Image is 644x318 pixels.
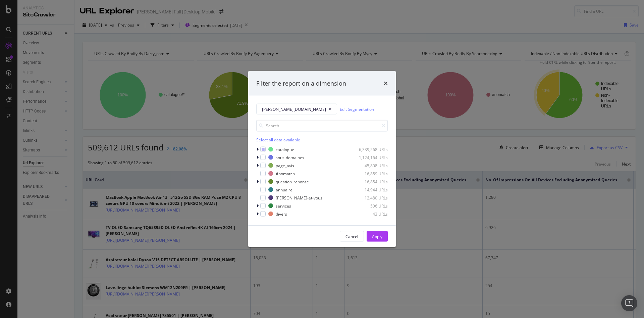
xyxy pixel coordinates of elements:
div: page_avis [276,163,294,168]
div: annuaire [276,187,292,192]
img: tab_keywords_by_traffic_grey.svg [77,39,83,44]
div: times [384,79,388,88]
div: question_reponse [276,179,309,184]
div: Open Intercom Messenger [621,295,637,311]
div: Domaine: [DOMAIN_NAME] [17,17,76,23]
img: logo_orange.svg [11,11,16,16]
div: Filter the report on a dimension [256,79,346,88]
div: Cancel [345,233,358,239]
div: 506 URLs [355,203,388,209]
div: catalogue [276,146,294,152]
div: 1,124,164 URLs [355,154,388,160]
button: [PERSON_NAME][DOMAIN_NAME] [256,104,337,115]
div: Select all data available [256,137,388,143]
div: 16,854 URLs [355,179,388,184]
div: Mots-clés [85,40,101,44]
div: [PERSON_NAME]-et-vous [276,195,322,200]
input: Search [256,120,388,132]
img: tab_domain_overview_orange.svg [28,39,33,44]
div: services [276,203,291,209]
div: divers [276,211,287,217]
div: 12,480 URLs [355,195,388,200]
button: Apply [367,231,388,242]
a: Edit Segmentation [340,105,374,112]
div: Domaine [35,40,52,44]
div: #nomatch [276,171,295,176]
div: 43 URLs [355,211,388,217]
div: modal [248,71,396,247]
div: 45,808 URLs [355,163,388,168]
img: website_grey.svg [11,17,16,23]
div: v 4.0.25 [19,11,33,16]
div: 16,859 URLs [355,171,388,176]
div: 6,339,568 URLs [355,146,388,152]
div: 14,944 URLs [355,187,388,192]
div: sous-domaines [276,154,304,160]
span: darty.com [262,106,326,112]
button: Cancel [340,231,364,242]
div: Apply [372,233,382,239]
